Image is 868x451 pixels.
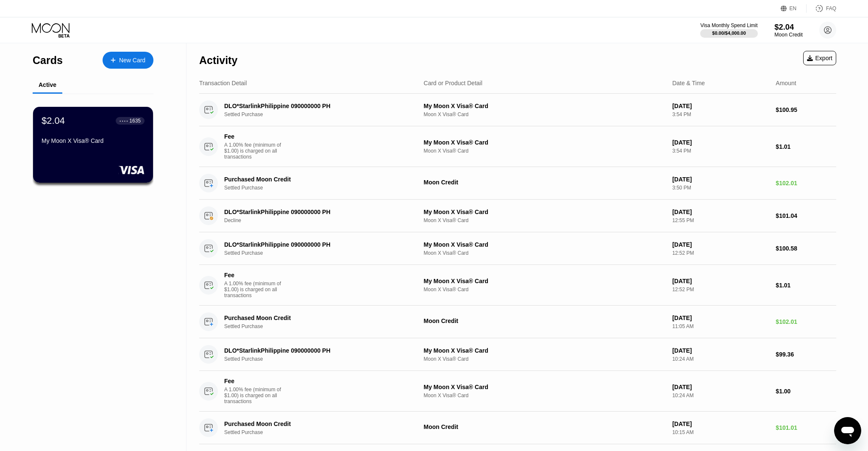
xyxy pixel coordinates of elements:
div: Visa Monthly Spend Limit [700,22,757,28]
div: Purchased Moon Credit [224,315,406,321]
div: Settled Purchase [224,356,420,362]
div: $100.58 [776,245,836,252]
div: Moon X Visa® Card [424,356,666,362]
div: $1.00 [776,388,836,395]
div: Moon X Visa® Card [424,148,666,154]
div: $102.01 [776,318,836,325]
div: Settled Purchase [224,185,420,191]
div: DLO*StarlinkPhilippine 090000000 PHDeclineMy Moon X Visa® CardMoon X Visa® Card[DATE]12:55 PM$101.04 [199,200,836,232]
div: Visa Monthly Spend Limit$0.00/$4,000.00 [700,22,757,38]
div: DLO*StarlinkPhilippine 090000000 PH [224,103,406,109]
div: EN [781,4,807,13]
div: $1.01 [776,143,836,150]
div: FeeA 1.00% fee (minimum of $1.00) is charged on all transactionsMy Moon X Visa® CardMoon X Visa® ... [199,371,836,412]
div: Moon Credit [424,179,666,186]
div: Purchased Moon Credit [224,420,406,427]
div: [DATE] [672,176,769,183]
div: FeeA 1.00% fee (minimum of $1.00) is charged on all transactionsMy Moon X Visa® CardMoon X Visa® ... [199,126,836,167]
div: 12:52 PM [672,250,769,256]
div: Activity [199,54,237,67]
div: [DATE] [672,384,769,390]
div: Active [39,81,56,88]
div: Settled Purchase [224,429,420,435]
div: 3:54 PM [672,148,769,154]
div: Settled Purchase [224,250,420,256]
div: DLO*StarlinkPhilippine 090000000 PH [224,347,406,354]
div: [DATE] [672,139,769,146]
div: [DATE] [672,209,769,215]
div: $100.95 [776,106,836,113]
div: Export [803,51,836,65]
div: Decline [224,217,420,223]
div: EN [790,6,797,11]
div: $2.04Moon Credit [774,22,803,38]
div: $101.04 [776,212,836,219]
div: Purchased Moon CreditSettled PurchaseMoon Credit[DATE]3:50 PM$102.01 [199,167,836,200]
div: A 1.00% fee (minimum of $1.00) is charged on all transactions [224,142,288,160]
div: My Moon X Visa® Card [424,347,666,354]
div: 12:55 PM [672,217,769,223]
div: FeeA 1.00% fee (minimum of $1.00) is charged on all transactionsMy Moon X Visa® CardMoon X Visa® ... [199,265,836,306]
iframe: Button to launch messaging window [834,417,861,444]
div: [DATE] [672,103,769,109]
div: A 1.00% fee (minimum of $1.00) is charged on all transactions [224,387,288,404]
div: 10:24 AM [672,393,769,398]
div: ● ● ● ● [120,120,128,122]
div: My Moon X Visa® Card [424,384,666,390]
div: [DATE] [672,315,769,321]
div: Export [807,55,832,61]
div: DLO*StarlinkPhilippine 090000000 PH [224,241,406,248]
div: $99.36 [776,351,836,358]
div: My Moon X Visa® Card [424,103,666,109]
div: 10:24 AM [672,356,769,362]
div: DLO*StarlinkPhilippine 090000000 PHSettled PurchaseMy Moon X Visa® CardMoon X Visa® Card[DATE]10:... [199,338,836,371]
div: $0.00 / $4,000.00 [712,31,746,36]
div: Fee [224,272,284,278]
div: Moon X Visa® Card [424,250,666,256]
div: New Card [103,52,153,69]
div: $102.01 [776,180,836,187]
div: [DATE] [672,420,769,427]
div: Transaction Detail [199,80,247,86]
div: Moon Credit [424,423,666,430]
div: 10:15 AM [672,429,769,435]
div: FAQ [826,6,836,11]
div: Fee [224,133,284,140]
div: $2.04● ● ● ●1635My Moon X Visa® Card [33,107,153,183]
div: Moon X Visa® Card [424,217,666,223]
div: 3:50 PM [672,185,769,191]
div: $2.04 [774,22,803,31]
div: 12:52 PM [672,287,769,292]
div: Purchased Moon CreditSettled PurchaseMoon Credit[DATE]11:05 AM$102.01 [199,306,836,338]
div: $101.01 [776,424,836,431]
div: My Moon X Visa® Card [424,139,666,146]
div: DLO*StarlinkPhilippine 090000000 PH [224,209,406,215]
div: FAQ [807,4,836,13]
div: My Moon X Visa® Card [424,278,666,284]
div: [DATE] [672,278,769,284]
div: Fee [224,378,284,384]
div: DLO*StarlinkPhilippine 090000000 PHSettled PurchaseMy Moon X Visa® CardMoon X Visa® Card[DATE]3:5... [199,94,836,126]
div: Purchased Moon CreditSettled PurchaseMoon Credit[DATE]10:15 AM$101.01 [199,412,836,444]
div: Date & Time [672,80,705,86]
div: 11:05 AM [672,323,769,329]
div: Moon X Visa® Card [424,393,666,398]
div: $1.01 [776,282,836,289]
div: My Moon X Visa® Card [424,209,666,215]
div: DLO*StarlinkPhilippine 090000000 PHSettled PurchaseMy Moon X Visa® CardMoon X Visa® Card[DATE]12:... [199,232,836,265]
div: A 1.00% fee (minimum of $1.00) is charged on all transactions [224,281,288,298]
div: Moon X Visa® Card [424,287,666,292]
div: New Card [119,57,145,64]
div: My Moon X Visa® Card [42,137,145,144]
div: [DATE] [672,241,769,248]
div: Settled Purchase [224,111,420,117]
div: Cards [33,54,63,67]
div: $2.04 [42,115,65,126]
div: Moon X Visa® Card [424,111,666,117]
div: My Moon X Visa® Card [424,241,666,248]
div: Moon Credit [774,32,803,38]
div: 3:54 PM [672,111,769,117]
div: [DATE] [672,347,769,354]
div: Amount [776,80,796,86]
